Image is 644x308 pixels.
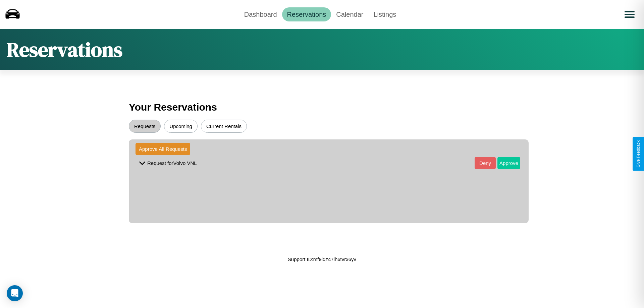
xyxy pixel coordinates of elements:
p: Request for Volvo VNL [147,159,197,168]
div: Open Intercom Messenger [7,285,23,301]
button: Approve [497,157,520,169]
a: Dashboard [239,7,282,21]
h1: Reservations [7,36,122,63]
button: Requests [129,120,161,133]
button: Upcoming [164,120,198,133]
button: Open menu [620,5,639,24]
a: Listings [368,7,401,21]
button: Deny [475,157,496,169]
h3: Your Reservations [129,98,515,116]
button: Approve All Requests [136,143,190,155]
p: Support ID: mf9lqz47lh6tvrx6yv [288,255,356,264]
a: Calendar [331,7,368,21]
button: Current Rentals [201,120,247,133]
div: Give Feedback [636,140,641,168]
a: Reservations [282,7,331,21]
